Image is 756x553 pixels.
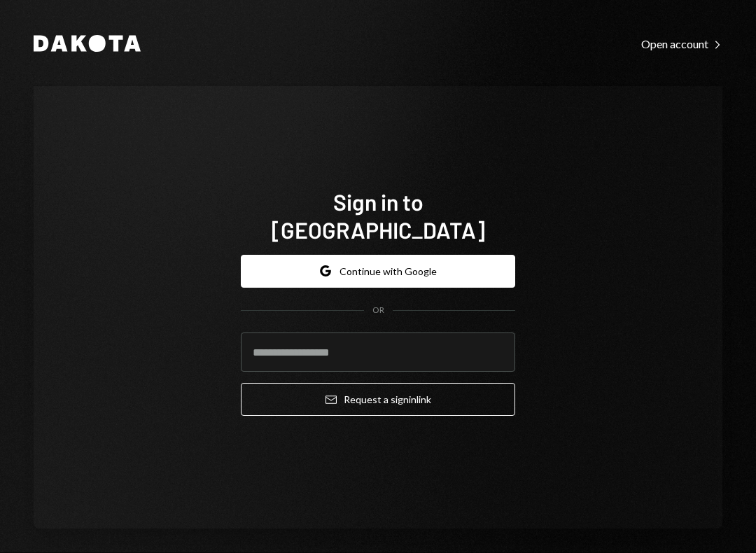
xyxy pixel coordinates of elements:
h1: Sign in to [GEOGRAPHIC_DATA] [241,188,515,244]
button: Continue with Google [241,255,515,288]
div: Open account [641,37,722,51]
div: OR [372,304,384,316]
a: Open account [641,36,722,51]
button: Request a signinlink [241,383,515,416]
